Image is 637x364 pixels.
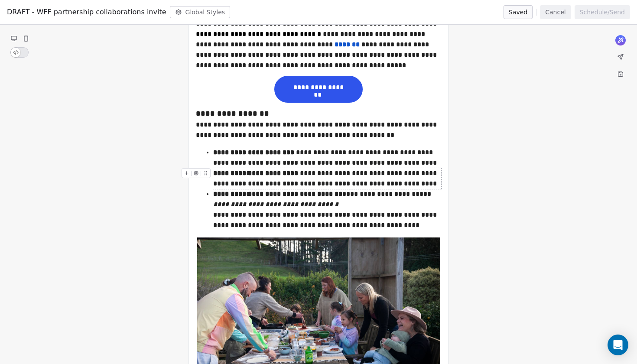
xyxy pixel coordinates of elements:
button: Cancel [540,5,571,19]
span: DRAFT - WFF partnership collaborations invite [7,7,166,17]
button: Global Styles [170,6,231,18]
button: Saved [504,5,533,19]
div: Open Intercom Messenger [608,335,628,355]
button: Schedule/Send [575,5,630,19]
